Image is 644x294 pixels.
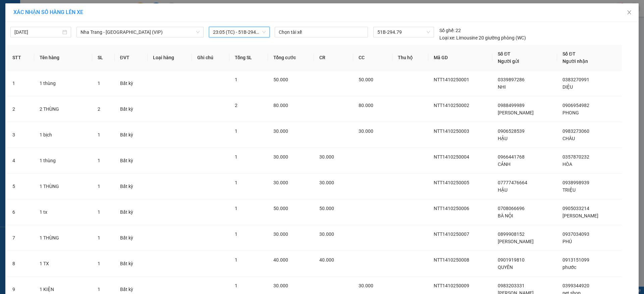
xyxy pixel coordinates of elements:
[7,174,34,199] td: 5
[562,84,573,90] span: DIỆU
[498,162,511,167] span: CẢNH
[8,8,42,42] img: logo.jpg
[273,231,288,237] span: 30.000
[498,103,525,108] span: 0988499989
[7,199,34,225] td: 6
[498,180,527,185] span: 07777476664
[434,154,469,160] span: NTT1410250004
[7,45,34,71] th: STT
[620,3,639,22] button: Close
[498,128,525,134] span: 0906528539
[377,27,430,37] span: 51B-294.79
[7,251,34,277] td: 8
[562,51,575,57] span: Số ĐT
[319,180,334,185] span: 30.000
[14,28,61,36] input: 14/10/2025
[235,154,237,160] span: 1
[273,180,288,185] span: 30.000
[434,257,469,263] span: NTT1410250008
[562,59,588,64] span: Người nhận
[115,199,148,225] td: Bất kỳ
[115,174,148,199] td: Bất kỳ
[562,283,589,288] span: 0399344920
[235,77,237,82] span: 1
[562,77,589,82] span: 0383270991
[314,45,353,71] th: CR
[562,239,572,244] span: PHÚ
[34,71,93,96] td: 1 thùng
[98,235,100,240] span: 1
[434,206,469,211] span: NTT1410250006
[498,257,525,263] span: 0901919810
[562,187,576,193] span: TRIỆU
[439,34,455,41] span: Loại xe:
[273,154,288,160] span: 30.000
[498,154,525,160] span: 0966441768
[498,206,525,211] span: 0708066696
[428,45,493,71] th: Mã GD
[439,34,526,41] div: Limousine 20 giường phòng (WC)
[359,283,373,288] span: 30.000
[56,32,92,40] li: (c) 2017
[34,122,93,148] td: 1 bịch
[562,213,598,218] span: [PERSON_NAME]
[98,184,100,189] span: 1
[562,180,589,185] span: 0938998939
[98,132,100,137] span: 1
[235,103,237,108] span: 2
[98,287,100,292] span: 1
[319,206,334,211] span: 50.000
[319,231,334,237] span: 30.000
[498,231,525,237] span: 0899908152
[273,128,288,134] span: 30.000
[434,77,469,82] span: NTT1410250001
[392,45,428,71] th: Thu hộ
[115,148,148,174] td: Bất kỳ
[562,231,589,237] span: 0937034093
[562,162,572,167] span: HÒA
[562,136,575,141] span: CHÂU
[115,122,148,148] td: Bất kỳ
[115,225,148,251] td: Bất kỳ
[192,45,229,71] th: Ghi chú
[7,96,34,122] td: 2
[562,103,589,108] span: 0906954982
[434,128,469,134] span: NTT1410250003
[98,81,100,86] span: 1
[498,213,513,218] span: BÀ NỘI
[98,106,100,112] span: 2
[562,110,579,115] span: PHONG
[148,45,192,71] th: Loại hàng
[434,231,469,237] span: NTT1410250007
[34,45,93,71] th: Tên hàng
[562,265,576,270] span: phước
[235,257,237,263] span: 1
[498,59,519,64] span: Người gửi
[273,77,288,82] span: 50.000
[319,257,334,263] span: 40.000
[115,96,148,122] td: Bất kỳ
[7,71,34,96] td: 1
[196,30,200,34] span: down
[7,225,34,251] td: 7
[498,136,507,141] span: HẬU
[7,148,34,174] td: 4
[498,265,513,270] span: QUYÊN
[562,206,589,211] span: 0905033214
[34,251,93,277] td: 1 TX
[498,77,525,82] span: 0339897286
[273,257,288,263] span: 40.000
[98,209,100,215] span: 1
[56,25,92,31] b: [DOMAIN_NAME]
[235,128,237,134] span: 1
[434,180,469,185] span: NTT1410250005
[13,9,83,15] span: XÁC NHẬN SỐ HÀNG LÊN XE
[73,8,89,24] img: logo.jpg
[359,77,373,82] span: 50.000
[627,10,632,15] span: close
[434,283,469,288] span: NTT1410250009
[34,148,93,174] td: 1 thùng
[439,27,461,34] div: 22
[319,154,334,160] span: 30.000
[498,110,534,115] span: [PERSON_NAME]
